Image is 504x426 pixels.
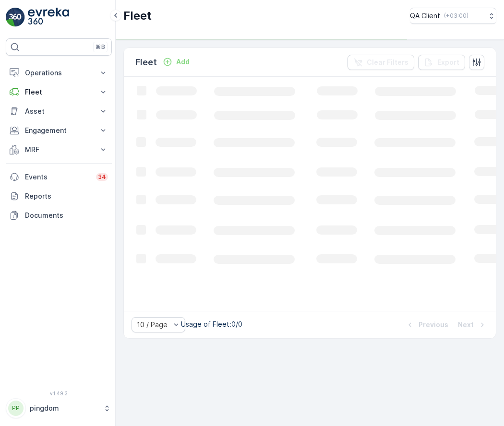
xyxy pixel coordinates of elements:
[159,56,193,68] button: Add
[25,87,93,97] p: Fleet
[96,43,105,51] p: ⌘B
[25,106,93,116] p: Asset
[6,83,112,102] button: Fleet
[6,187,112,206] a: Reports
[123,8,152,24] p: Fleet
[410,8,496,24] button: QA Client(+03:00)
[8,401,24,416] div: PP
[404,319,449,331] button: Previous
[6,167,112,187] a: Events34
[410,11,440,21] p: QA Client
[30,403,98,413] p: pingdom
[437,58,459,67] p: Export
[135,56,157,69] p: Fleet
[176,57,190,67] p: Add
[181,319,242,329] p: Usage of Fleet : 0/0
[6,140,112,159] button: MRF
[6,206,112,225] a: Documents
[25,211,108,220] p: Documents
[444,12,468,20] p: ( +03:00 )
[419,320,448,330] p: Previous
[457,319,488,331] button: Next
[6,63,112,83] button: Operations
[25,172,90,182] p: Events
[348,55,414,70] button: Clear Filters
[6,390,112,396] span: v 1.49.3
[25,126,93,135] p: Engagement
[367,58,408,67] p: Clear Filters
[6,121,112,140] button: Engagement
[98,173,106,181] p: 34
[418,55,465,70] button: Export
[6,398,112,418] button: PPpingdom
[25,145,93,154] p: MRF
[6,8,25,27] img: logo
[458,320,474,330] p: Next
[25,68,93,78] p: Operations
[25,191,108,201] p: Reports
[28,8,69,27] img: logo_light-DOdMpM7g.png
[6,102,112,121] button: Asset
